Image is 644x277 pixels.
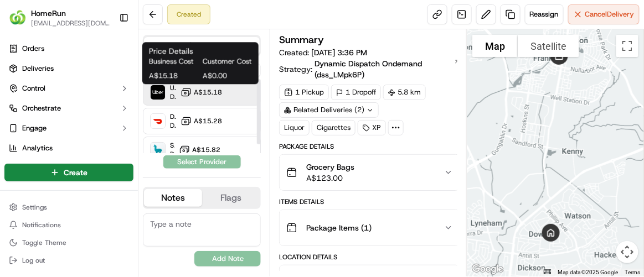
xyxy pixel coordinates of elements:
span: Engage [22,123,47,133]
button: Control [4,80,133,97]
a: Orders [4,40,133,58]
div: Related Deliveries (2) [279,102,379,118]
span: Uber [170,83,176,92]
span: A$15.28 [194,117,222,126]
a: Open this area in Google Maps (opens a new window) [470,262,506,276]
div: XP [358,120,386,135]
span: Log out [22,256,45,265]
button: Reassign [525,4,564,24]
a: Analytics [4,139,133,157]
span: Dropoff ETA 56 minutes [170,121,176,130]
span: Business Cost [149,56,198,66]
span: Sherpa [170,141,174,150]
span: Settings [22,203,47,212]
span: Notifications [22,221,61,229]
span: Deliveries [22,64,54,74]
button: A$15.18 [181,87,222,98]
span: Reassign [530,9,559,19]
div: 1 Pickup [279,85,329,100]
button: Notes [144,189,202,207]
button: Toggle Theme [4,235,133,250]
button: CancelDelivery [568,4,640,24]
span: A$15.18 [149,71,198,81]
button: Show street map [472,35,518,57]
button: Keyboard shortcuts [544,269,552,274]
span: Created: [279,47,367,58]
img: Google [470,262,506,276]
img: Uber [151,85,165,100]
img: DoorDash [151,114,165,128]
button: A$15.82 [179,144,220,155]
span: Create [64,167,87,178]
button: Create [4,164,133,181]
div: Strategy: [279,58,460,80]
button: Flags [202,189,260,207]
div: Liquor [279,120,310,135]
button: A$15.28 [181,116,222,127]
span: Cancel Delivery [585,9,635,19]
span: Dropoff ETA 2 hours [170,150,174,159]
div: Items Details [279,197,460,206]
h3: Summary [279,35,324,45]
button: Toggle fullscreen view [616,35,638,57]
span: Customer Cost [203,56,252,66]
div: 5.8 km [383,85,426,100]
span: [DATE] 3:36 PM [311,48,367,58]
span: Dynamic Dispatch Ondemand (dss_LMpk6P) [315,58,453,80]
button: HomeRunHomeRun[EMAIL_ADDRESS][DOMAIN_NAME] [4,4,115,31]
button: Grocery BagsA$123.00 [280,155,460,190]
span: Analytics [22,143,53,153]
span: Toggle Theme [22,238,66,247]
div: Cigarettes [312,120,356,135]
span: A$0.00 [203,71,252,81]
span: A$15.82 [192,145,220,154]
img: Sherpa [151,143,165,157]
a: Terms (opens in new tab) [625,269,641,275]
button: Package Items (1) [280,210,460,245]
button: [EMAIL_ADDRESS][DOMAIN_NAME] [31,19,110,28]
span: A$15.18 [194,88,222,97]
div: Package Details [279,142,460,151]
span: Grocery Bags [306,161,354,173]
div: 1 Dropoff [331,85,381,100]
img: HomeRun [9,9,27,27]
a: Dynamic Dispatch Ondemand (dss_LMpk6P) [315,58,460,80]
button: Quotes [144,37,260,55]
button: Orchestrate [4,100,133,117]
span: Orchestrate [22,103,61,113]
button: Engage [4,119,133,137]
button: Log out [4,253,133,268]
span: Control [22,83,45,93]
span: DoorDash [170,112,176,121]
h1: Price Details [149,45,252,56]
button: Settings [4,200,133,215]
span: Map data ©2025 Google [558,269,619,275]
span: Package Items ( 1 ) [306,222,372,233]
span: A$123.00 [306,173,354,184]
div: Location Details [279,253,460,262]
button: Map camera controls [616,241,638,263]
button: HomeRun [31,8,66,19]
span: Orders [22,44,44,54]
a: Deliveries [4,60,133,77]
span: Dropoff ETA 43 minutes [170,92,176,101]
button: Show satellite imagery [518,35,579,57]
button: Notifications [4,217,133,233]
